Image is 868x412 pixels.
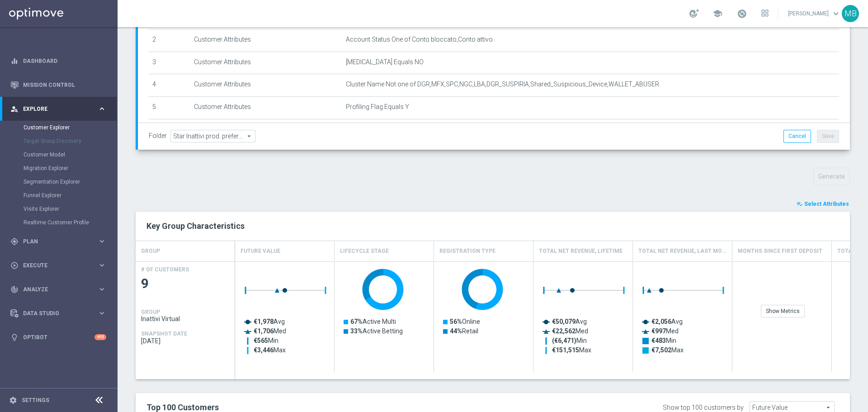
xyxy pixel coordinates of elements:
[651,346,671,354] tspan: €7,502
[813,168,850,185] button: Generate
[10,325,106,349] div: Optibot
[651,346,684,354] text: Max
[149,74,190,97] td: 4
[651,327,679,335] text: Med
[796,199,850,209] button: playlist_add_check Select Attributes
[23,73,106,97] a: Mission Control
[340,243,389,259] h4: Lifecycle Stage
[10,310,107,317] button: Data Studio keyboard_arrow_right
[98,285,106,294] i: keyboard_arrow_right
[24,175,117,189] div: Segmentation Explorer
[254,346,274,354] tspan: €3,446
[10,237,98,246] div: Plan
[552,337,587,345] text: Min
[350,327,403,335] text: Active Betting
[552,346,591,354] text: Max
[22,398,49,403] a: Settings
[141,266,189,273] h4: # OF CUSTOMERS
[24,216,117,229] div: Realtime Customer Profile
[552,318,576,325] tspan: €50,079
[23,325,94,349] a: Optibot
[23,49,106,73] a: Dashboard
[23,263,98,268] span: Execute
[804,201,849,207] span: Select Attributes
[141,337,230,345] span: 2025-08-11
[10,238,107,245] button: gps_fixed Plan keyboard_arrow_right
[23,287,98,292] span: Analyze
[350,327,363,335] tspan: 33%
[450,327,462,335] tspan: 44%
[24,151,94,158] a: Customer Model
[23,106,98,112] span: Explore
[149,132,167,140] label: Folder
[738,243,822,259] h4: Months Since First Deposit
[141,331,187,337] h4: SNAPSHOT DATE
[346,103,409,111] span: Profiling Flag Equals Y
[190,52,342,74] td: Customer Attributes
[439,243,495,259] h4: Registration Type
[254,337,268,344] tspan: €565
[94,334,106,340] div: +10
[254,327,274,335] tspan: €1,706
[10,81,107,89] button: Mission Control
[663,404,744,412] div: Show top 100 customers by
[552,327,588,335] text: Med
[552,346,579,354] tspan: €151,515
[10,73,106,97] div: Mission Control
[10,285,19,294] i: track_changes
[350,318,396,325] text: Active Multi
[10,49,106,73] div: Dashboard
[450,318,480,325] text: Online
[651,337,666,344] tspan: €483
[24,134,117,148] div: Target Group Discovery
[9,396,17,404] i: settings
[141,243,160,259] h4: GROUP
[552,318,587,325] text: Avg
[23,239,98,244] span: Plan
[254,337,278,344] text: Min
[24,202,117,216] div: Visits Explorer
[10,57,19,65] i: equalizer
[190,96,342,119] td: Customer Attributes
[146,221,839,232] h2: Key Group Characteristics
[24,178,94,185] a: Segmentation Explorer
[10,309,98,317] div: Data Studio
[651,318,671,325] tspan: €2,056
[24,121,117,134] div: Customer Explorer
[23,311,98,316] span: Data Studio
[98,261,106,270] i: keyboard_arrow_right
[783,130,811,142] button: Cancel
[149,119,190,142] td: 6
[10,105,98,113] div: Explore
[254,346,286,354] text: Max
[842,5,859,22] div: MB
[24,205,94,213] a: Visits Explorer
[10,334,107,341] button: lightbulb Optibot +10
[787,7,842,20] a: [PERSON_NAME]keyboard_arrow_down
[10,105,107,113] button: person_search Explore keyboard_arrow_right
[831,9,841,19] span: keyboard_arrow_down
[712,9,722,19] span: school
[450,327,478,335] text: Retail
[24,124,94,131] a: Customer Explorer
[761,305,805,317] div: Show Metrics
[24,219,94,226] a: Realtime Customer Profile
[10,262,107,269] button: play_circle_outline Execute keyboard_arrow_right
[10,57,107,65] div: equalizer Dashboard
[190,119,342,142] td: Customer Attributes
[98,237,106,246] i: keyboard_arrow_right
[190,74,342,97] td: Customer Attributes
[10,285,98,294] div: Analyze
[24,161,117,175] div: Migration Explorer
[817,130,839,142] button: Save
[24,192,94,199] a: Funnel Explorer
[241,243,280,259] h4: Future Value
[651,337,676,344] text: Min
[350,318,363,325] tspan: 67%
[346,81,659,88] span: Cluster Name Not one of DGR,MFX,SPC,NGC,LBA,DGR_SUSPIRIA,Shared_Suspicious_Device,WALLET_ABUSER
[254,327,286,335] text: Med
